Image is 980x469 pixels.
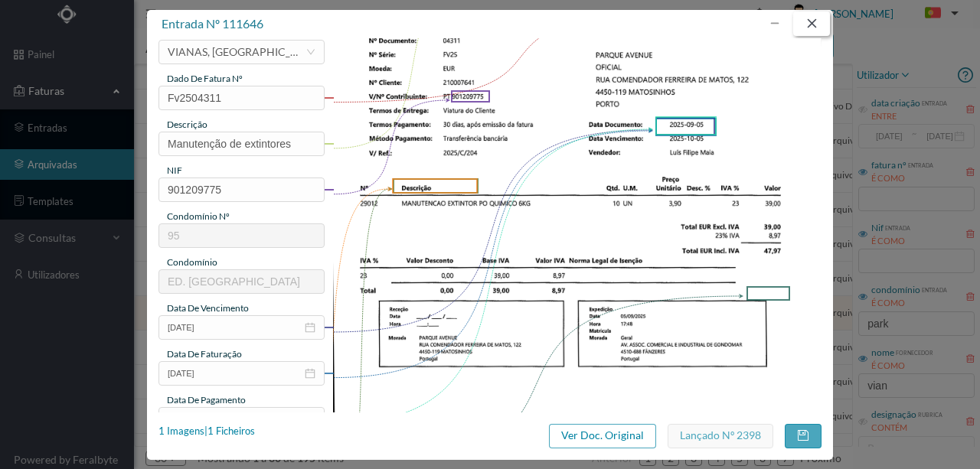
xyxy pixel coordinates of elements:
[668,424,773,448] button: Lançado nº 2398
[305,368,315,379] i: icon: calendar
[167,348,242,360] span: data de faturação
[167,256,217,268] span: condomínio
[167,302,249,314] span: data de vencimento
[306,47,315,57] i: icon: down
[158,424,255,439] div: 1 Imagens | 1 Ficheiros
[162,16,263,31] span: entrada nº 111646
[167,210,230,222] span: condomínio nº
[549,424,656,448] button: Ver Doc. Original
[167,394,246,405] span: data de pagamento
[167,119,207,130] span: descrição
[167,27,215,38] span: fornecedor
[167,73,243,84] span: dado de fatura nº
[168,41,305,64] div: VIANAS, SA
[167,164,182,176] span: NIF
[305,322,315,333] i: icon: calendar
[913,2,965,26] button: PT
